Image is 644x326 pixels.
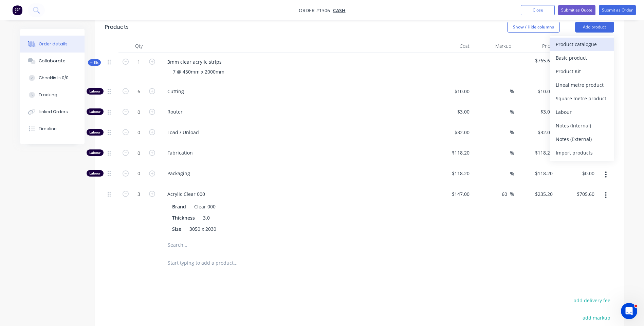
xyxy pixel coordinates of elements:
[167,256,303,270] input: Start typing to add a product...
[550,105,614,119] button: Labour
[570,296,614,305] button: add delivery fee
[510,128,514,136] span: %
[299,7,333,14] span: Order #1306 -
[575,22,614,33] button: Add product
[105,23,129,31] div: Products
[87,108,104,115] div: Labour
[514,39,556,53] div: Price
[20,103,85,120] button: Linked Orders
[550,38,614,51] button: Product catalogue
[579,313,614,322] button: add markup
[556,80,608,90] div: Lineal metre product
[621,303,637,319] iframe: Intercom live chat
[39,75,69,81] div: Checklists 0/0
[87,149,104,156] div: Labour
[556,39,608,49] div: Product catalogue
[510,190,514,198] span: %
[90,60,99,65] span: Kit
[550,78,614,92] button: Lineal metre product
[556,148,608,158] div: Import products
[521,5,555,15] button: Close
[20,53,85,69] button: Collaborate
[167,170,428,177] span: Packaging
[169,213,198,223] div: Thickness
[39,41,68,47] div: Order details
[556,121,608,130] div: Notes (Internal)
[200,213,213,223] div: 3.0
[20,120,85,137] button: Timeline
[556,53,608,63] div: Basic product
[39,109,68,115] div: Linked Orders
[88,59,101,66] div: Kit
[87,170,104,177] div: Labour
[187,224,219,234] div: 3050 x 2030
[550,51,614,65] button: Basic product
[39,58,66,64] div: Collaborate
[167,129,428,136] span: Load / Unload
[167,88,428,95] span: Cutting
[167,238,303,252] input: Search...
[599,5,636,15] button: Submit as Order
[472,39,514,53] div: Markup
[556,94,608,103] div: Square metre product
[167,108,428,115] span: Router
[20,36,85,53] button: Order details
[510,108,514,116] span: %
[431,39,473,53] div: Cost
[191,202,218,211] div: Clear 000
[169,224,184,234] div: Size
[558,5,595,15] button: Submit as Quote
[20,86,85,103] button: Tracking
[550,146,614,160] button: Import products
[556,66,608,76] div: Product Kit
[39,126,57,132] div: Timeline
[510,87,514,95] span: %
[12,5,22,15] img: Factory
[87,129,104,136] div: Labour
[550,119,614,133] button: Notes (Internal)
[39,92,57,98] div: Tracking
[162,189,210,199] div: Acrylic Clear 000
[169,202,189,211] div: Brand
[333,7,346,14] a: Cash
[510,149,514,157] span: %
[517,57,553,64] span: $765.60
[550,65,614,78] button: Product Kit
[556,134,608,144] div: Notes (External)
[507,22,560,33] button: Show / Hide columns
[20,69,85,86] button: Checklists 0/0
[167,149,428,156] span: Fabrication
[550,92,614,105] button: Square metre product
[550,133,614,146] button: Notes (External)
[87,88,104,95] div: Labour
[556,107,608,117] div: Labour
[167,67,230,77] div: 7 @ 450mm x 2000mm
[118,39,159,53] div: Qty
[162,57,227,67] div: 3mm clear acrylic strips
[510,170,514,178] span: %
